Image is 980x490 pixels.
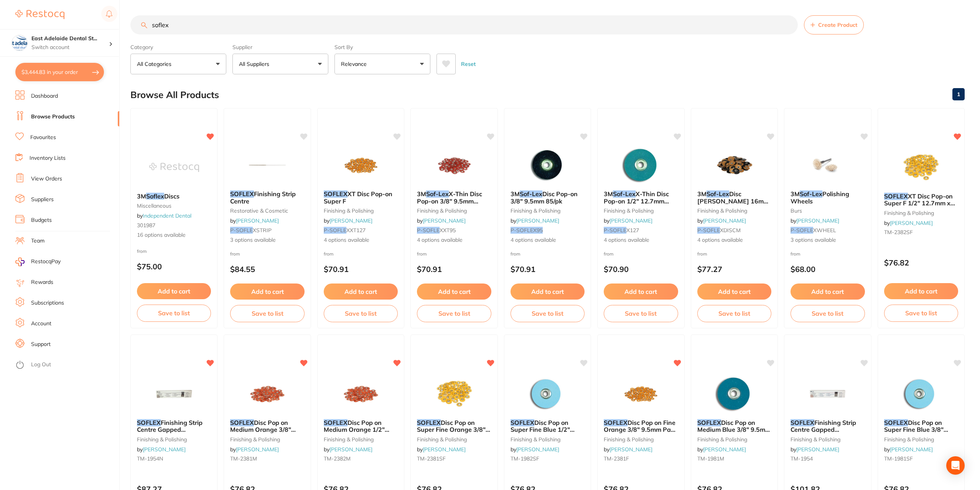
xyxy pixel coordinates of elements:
span: Disc Pop on Medium Orange 1/2" 12.7mm Pack of 85 [324,419,389,441]
a: [PERSON_NAME] [329,217,372,224]
a: Independent Dental [143,212,191,219]
span: by [417,446,466,453]
a: [PERSON_NAME] [796,446,839,453]
em: Sof-Lex [520,190,542,198]
button: Save to list [884,305,958,321]
em: SOFLEX [230,419,254,426]
button: Add to cart [417,284,491,300]
button: Save to list [137,305,211,321]
img: East Adelaide Dental Studio [12,35,27,51]
small: miscellaneous [137,203,211,209]
button: Save to list [417,305,491,322]
small: finishing & polishing [511,436,585,442]
em: SOFLEX [884,419,908,426]
em: Soflex [146,192,164,200]
span: by [697,217,746,224]
b: 3M Soflex Discs [137,193,211,200]
span: 3M [604,190,613,198]
span: by [417,217,466,224]
a: Team [31,237,44,245]
span: 3 options available [230,236,304,244]
span: TM-2381M [230,455,257,462]
span: 3M [511,190,520,198]
span: 4 options available [417,236,491,244]
span: from [791,251,800,257]
a: [PERSON_NAME] [236,217,279,224]
h4: East Adelaide Dental Studio [31,35,109,43]
img: 3M Sof-Lex X-Thin Disc Pop-on 1/2" 12.7mm Super Fine 85/pk [616,146,666,184]
button: All Suppliers [232,54,328,74]
p: Relevance [341,60,370,68]
img: RestocqPay [15,257,25,266]
small: finishing & polishing [417,208,491,214]
a: Restocq Logo [15,6,64,23]
span: Disc Pop on Fine Orange 3/8" 9.5mm Pack of 85 [604,419,677,441]
button: Add to cart [137,283,211,299]
em: Sof-Lex [613,190,636,198]
em: SOFLEX [884,192,908,200]
a: Support [31,341,51,348]
span: Finishing Strip Centre Gapped Coarse/Medium Pk of 150 [791,419,856,447]
span: RestocqPay [31,258,61,265]
span: by [230,446,279,453]
button: Reset [459,54,478,74]
a: Budgets [31,216,52,224]
img: SOFLEX Disc Pop on Medium Blue 3/8" 9.5mm Pack of 85 [709,375,759,413]
small: finishing & polishing [884,210,958,216]
span: by [511,217,559,224]
button: Save to list [324,305,398,322]
em: P-SOFLE [230,227,253,234]
p: $84.55 [230,265,304,274]
span: by [137,212,191,219]
span: Disc Pop on Super Fine Blue 1/2" 12.7mm Pack of 85 [511,419,575,441]
span: X-Thin Disc Pop-on 1/2" 12.7mm Super Fine 85/pk [604,190,669,212]
span: from [604,251,614,257]
em: Sof-Lex [800,190,822,198]
img: SOFLEX Finishing Strip Centre Gapped Coarse/Medium Pk of 150 [803,375,853,413]
button: Add to cart [884,283,958,299]
em: P-SOFLE [697,227,720,234]
span: Create Product [818,22,857,28]
a: [PERSON_NAME] [143,446,186,453]
span: X-Thin Disc Pop-on 3/8" 9.5mm 85/pk [417,190,482,212]
a: [PERSON_NAME] [703,217,746,224]
b: 3M Sof-Lex Disc Moores 16mm 100/pk [697,190,771,205]
em: SOFLEX [791,419,814,426]
img: 3M Sof-Lex X-Thin Disc Pop-on 3/8" 9.5mm 85/pk [429,146,479,184]
span: from [417,251,427,257]
span: by [137,446,186,453]
small: finishing & polishing [791,436,865,442]
em: SOFLEX [604,419,628,426]
span: by [791,446,839,453]
label: Category [130,44,226,51]
button: Add to cart [791,284,865,300]
button: Save to list [791,305,865,322]
p: $70.91 [417,265,491,274]
a: Inventory Lists [30,154,66,162]
span: by [604,217,652,224]
a: [PERSON_NAME] [423,446,466,453]
small: restorative & cosmetic [230,208,304,214]
p: $70.91 [324,265,398,274]
a: [PERSON_NAME] [516,446,559,453]
a: [PERSON_NAME] [890,220,933,226]
span: by [324,446,372,453]
a: [PERSON_NAME] [236,446,279,453]
a: Suppliers [31,196,54,203]
small: finishing & polishing [604,208,678,214]
a: Browse Products [31,113,75,121]
span: XDISCM [720,227,741,234]
em: P-SOFLEX95 [511,227,543,234]
img: SOFLEX Finishing Strip Centre [242,146,292,184]
span: by [230,217,279,224]
b: SOFLEX Disc Pop on Medium Blue 3/8" 9.5mm Pack of 85 [697,419,771,433]
button: Save to list [604,305,678,322]
button: Save to list [697,305,771,322]
span: Discs [164,192,180,200]
span: XXT95 [440,227,456,234]
em: P-SOFLE [604,227,626,234]
p: $75.00 [137,262,211,271]
b: SOFLEX Disc Pop on Fine Orange 3/8" 9.5mm Pack of 85 [604,419,678,433]
span: from [324,251,334,257]
a: [PERSON_NAME] [609,446,652,453]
